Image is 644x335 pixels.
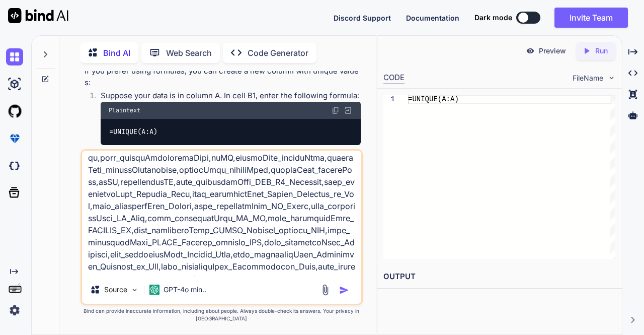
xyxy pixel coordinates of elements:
[8,8,68,23] img: Bind AI
[130,286,139,294] img: Pick Models
[6,302,23,319] img: settings
[339,285,349,295] img: icon
[82,151,362,276] textarea: lor ips dolo si ametco adipis elit seddoe tempo incididun utlabo : etDO,magnaaliquaEN,admi_veniam...
[406,14,459,22] span: Documentation
[383,95,395,104] div: 1
[573,73,603,83] span: FileName
[344,106,353,115] img: Open in Browser
[554,8,628,28] button: Invite Team
[539,46,566,56] p: Preview
[408,95,459,103] span: =UNIQUE(A:A)
[607,74,616,82] img: chevron down
[6,48,23,65] img: chat
[332,106,340,114] img: copy
[474,13,512,23] span: Dark mode
[6,76,23,93] img: ai-studio
[109,126,158,137] code: =UNIQUE(A:A)
[526,46,535,55] img: preview
[6,157,23,174] img: darkCloudIdeIcon
[80,307,363,322] p: Bind can provide inaccurate information, including about people. Always double-check its answers....
[6,103,23,120] img: githubLight
[248,47,308,59] p: Code Generator
[109,106,140,114] span: Plaintext
[595,46,608,56] p: Run
[166,47,212,59] p: Web Search
[334,14,391,22] span: Discord Support
[406,13,459,23] button: Documentation
[377,265,621,289] h2: OUTPUT
[319,284,331,296] img: attachment
[164,285,206,295] p: GPT-4o min..
[103,47,130,59] p: Bind AI
[334,13,391,23] button: Discord Support
[383,72,405,84] div: CODE
[6,130,23,147] img: premium
[93,90,361,156] li: Suppose your data is in column A. In cell B1, enter the following formula:
[85,65,361,88] p: If you prefer using formulas, you can create a new column with unique values:
[104,285,127,295] p: Source
[149,285,159,295] img: GPT-4o mini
